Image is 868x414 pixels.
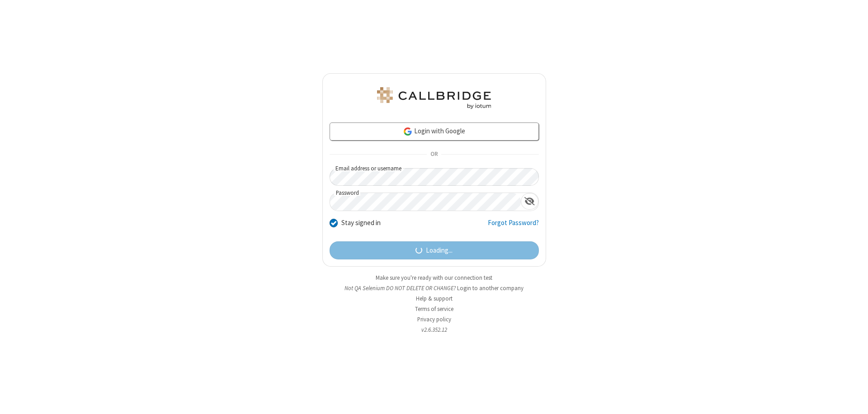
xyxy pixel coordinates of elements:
li: v2.6.352.12 [322,325,546,334]
a: Forgot Password? [488,218,539,235]
img: google-icon.png [403,127,413,136]
div: Show password [521,193,538,210]
label: Stay signed in [341,218,381,228]
a: Help & support [416,295,453,302]
input: Email address or username [330,168,539,186]
a: Login with Google [330,122,539,141]
input: Password [330,193,521,211]
img: QA Selenium DO NOT DELETE OR CHANGE [375,87,493,109]
li: Not QA Selenium DO NOT DELETE OR CHANGE? [322,284,546,292]
button: Login to another company [457,284,524,292]
span: OR [427,148,441,161]
a: Privacy policy [417,315,451,323]
span: Loading... [426,245,453,256]
a: Terms of service [415,305,453,313]
button: Loading... [330,241,539,259]
a: Make sure you're ready with our connection test [376,274,492,282]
